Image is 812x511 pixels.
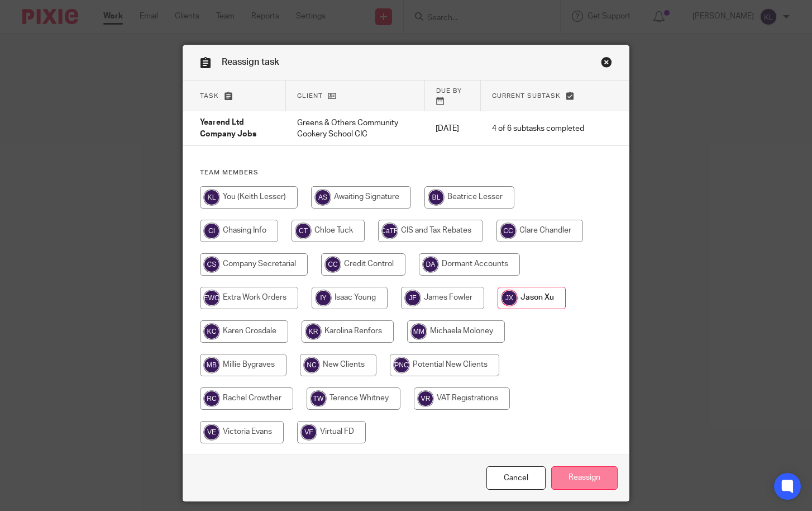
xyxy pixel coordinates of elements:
input: Reassign [551,466,618,490]
span: Task [200,93,219,99]
p: [DATE] [436,123,470,134]
td: 4 of 6 subtasks completed [481,111,595,146]
span: Current subtask [492,93,561,99]
a: Close this dialog window [601,56,612,72]
h4: Team members [200,168,612,177]
span: Client [297,93,323,99]
span: Yearend Ltd Company Jobs [200,119,256,139]
a: Close this dialog window [486,466,546,490]
span: Due by [436,88,462,94]
span: Reassign task [222,58,279,67]
p: Greens & Others Community Cookery School CIC [297,117,413,140]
